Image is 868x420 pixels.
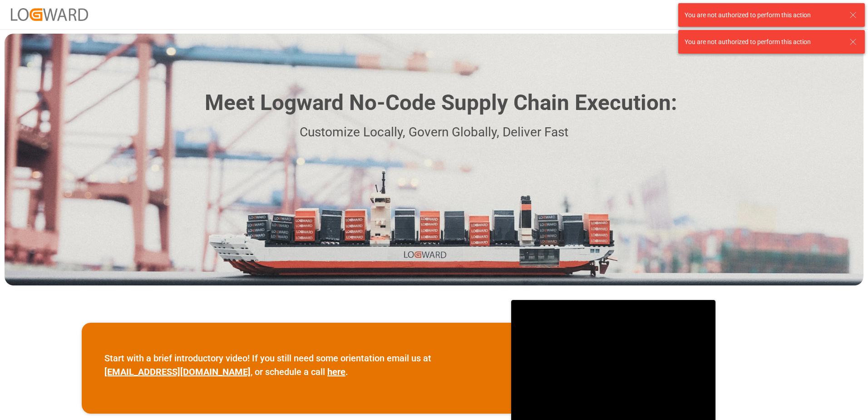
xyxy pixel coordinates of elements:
a: [EMAIL_ADDRESS][DOMAIN_NAME] [104,366,251,377]
h1: Meet Logward No-Code Supply Chain Execution: [205,87,677,119]
p: Start with a brief introductory video! If you still need some orientation email us at , or schedu... [104,351,488,379]
img: Logward_new_orange.png [11,8,88,20]
div: You are not authorized to perform this action [685,37,841,47]
div: You are not authorized to perform this action [685,10,841,20]
p: Customize Locally, Govern Globally, Deliver Fast [191,122,677,143]
a: here [327,366,345,377]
